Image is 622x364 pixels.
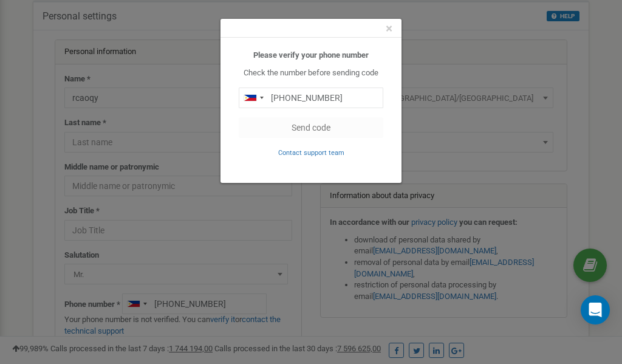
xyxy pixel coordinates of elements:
[278,148,344,157] a: Contact support team
[386,21,392,36] span: ×
[239,67,383,79] p: Check the number before sending code
[386,22,392,35] button: Close
[253,50,369,60] b: Please verify your phone number
[581,295,610,325] div: Open Intercom Messenger
[278,149,344,157] small: Contact support team
[239,88,267,108] div: Telephone country code
[239,117,383,138] button: Send code
[239,88,383,108] input: 0905 123 4567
